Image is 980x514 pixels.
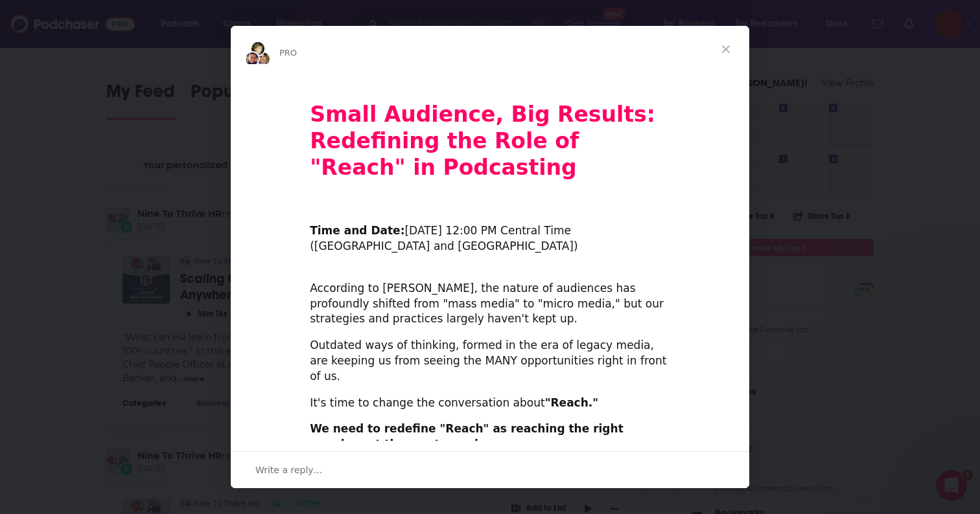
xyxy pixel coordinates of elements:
div: It's time to change the conversation about [310,396,670,411]
img: Barbara avatar [250,41,266,56]
img: Dave avatar [255,51,271,67]
div: According to [PERSON_NAME], the nature of audiences has profoundly shifted from "mass media" to "... [310,265,670,327]
div: Outdated ways of thinking, formed in the era of legacy media, are keeping us from seeing the MANY... [310,338,670,384]
b: Time and Date: [310,224,404,237]
b: "Reach." [545,396,598,409]
b: Small Audience, Big Results: Redefining the Role of "Reach" in Podcasting [310,102,655,180]
div: ​ [DATE] 12:00 PM Central Time ([GEOGRAPHIC_DATA] and [GEOGRAPHIC_DATA]) [310,208,670,254]
span: Close [703,26,749,73]
b: We need to redefine "Reach" as reaching the right people, not the most people. [310,422,624,451]
img: Sydney avatar [244,51,260,67]
span: PRO [279,48,297,58]
div: Open conversation and reply [231,451,749,488]
span: Write a reply… [255,462,323,478]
